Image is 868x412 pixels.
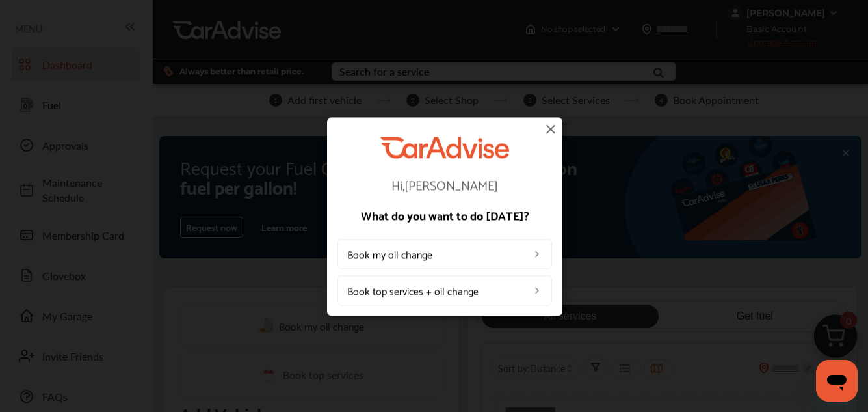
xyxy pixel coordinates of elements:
[380,137,509,158] img: CarAdvise Logo
[532,285,542,295] img: left_arrow_icon.0f472efe.svg
[337,209,552,221] p: What do you want to do [DATE]?
[543,121,559,137] img: close-icon.a004319c.svg
[532,249,542,259] img: left_arrow_icon.0f472efe.svg
[337,239,552,269] a: Book my oil change
[337,275,552,305] a: Book top services + oil change
[337,178,552,191] p: Hi, [PERSON_NAME]
[816,360,858,402] iframe: Button to launch messaging window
